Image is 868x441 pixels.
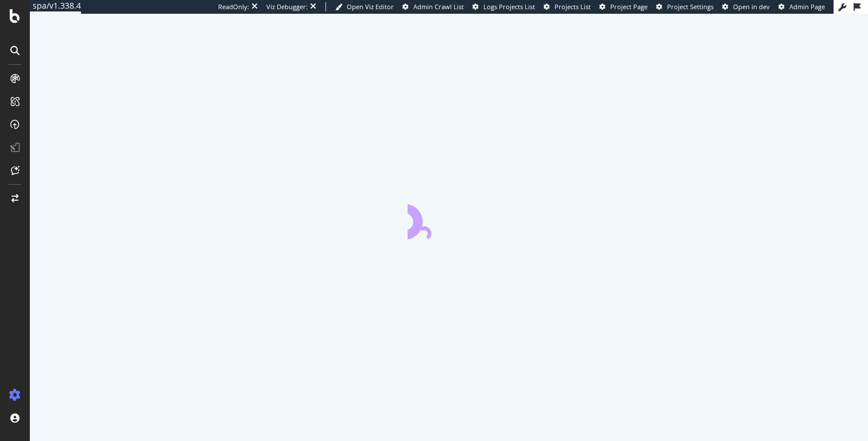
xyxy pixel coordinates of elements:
span: Open Viz Editor [347,2,394,11]
div: ReadOnly: [218,2,249,11]
span: Projects List [555,2,591,11]
span: Project Page [610,2,648,11]
a: Projects List [544,2,591,11]
div: Viz Debugger: [266,2,308,11]
span: Open in dev [733,2,770,11]
a: Open in dev [722,2,770,11]
span: Admin Page [789,2,825,11]
a: Project Settings [656,2,714,11]
a: Open Viz Editor [335,2,394,11]
a: Project Page [599,2,648,11]
a: Admin Crawl List [402,2,464,11]
a: Logs Projects List [472,2,535,11]
div: animation [408,198,490,239]
span: Project Settings [667,2,714,11]
span: Logs Projects List [483,2,535,11]
a: Admin Page [778,2,825,11]
span: Admin Crawl List [413,2,464,11]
